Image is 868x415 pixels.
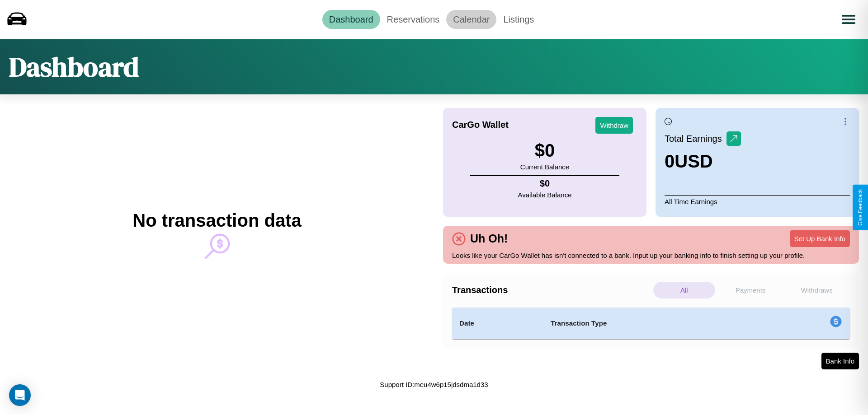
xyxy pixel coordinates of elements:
button: Bank Info [821,353,859,369]
h3: $ 0 [520,140,569,161]
p: Looks like your CarGo Wallet has isn't connected to a bank. Input up your banking info to finish ... [452,249,850,261]
p: All Time Earnings [665,195,850,208]
h4: Date [459,318,536,329]
a: Reservations [380,10,447,29]
h4: Transaction Type [551,318,756,329]
p: Support ID: meu4w6p15jdsdma1d33 [380,378,488,391]
p: Payments [720,282,782,298]
table: simple table [452,308,850,339]
button: Set Up Bank Info [790,230,850,247]
p: Available Balance [518,189,572,201]
p: All [653,282,715,298]
p: Total Earnings [665,131,726,147]
h2: No transaction data [132,210,301,231]
a: Dashboard [322,10,380,29]
h1: Dashboard [9,48,139,85]
p: Withdraws [786,282,848,298]
h3: 0 USD [665,151,741,172]
div: Open Intercom Messenger [9,384,31,406]
div: Give Feedback [857,189,863,226]
h4: Transactions [452,285,651,295]
p: Current Balance [520,161,569,173]
h4: Uh Oh! [466,232,512,245]
h4: $ 0 [518,178,572,189]
button: Open menu [836,7,861,32]
a: Listings [496,10,541,29]
a: Calendar [446,10,496,29]
h4: CarGo Wallet [452,120,509,130]
button: Withdraw [595,117,633,134]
